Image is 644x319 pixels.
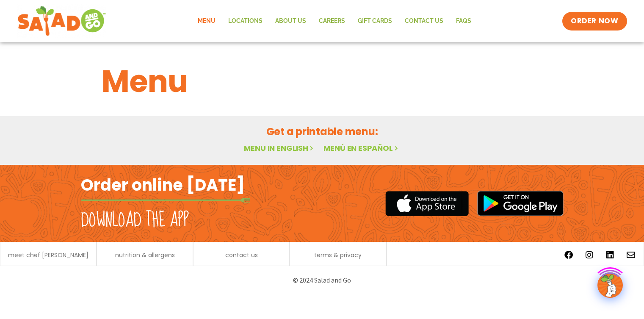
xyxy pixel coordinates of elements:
h2: Get a printable menu: [102,124,543,139]
a: contact us [225,252,258,258]
img: appstore [385,190,469,217]
a: Menu [191,11,222,31]
h2: Order online [DATE] [81,175,245,195]
a: GIFT CARDS [351,11,398,31]
a: Menu in English [244,143,315,153]
img: google_play [477,191,564,216]
a: meet chef [PERSON_NAME] [8,252,88,258]
a: nutrition & allergens [115,252,175,258]
a: About Us [269,11,312,31]
a: FAQs [450,11,478,31]
a: Careers [312,11,351,31]
a: Locations [222,11,269,31]
p: © 2024 Salad and Go [85,275,559,286]
img: new-SAG-logo-768×292 [17,4,107,38]
h2: Download the app [81,208,189,232]
a: ORDER NOW [562,12,627,31]
a: Menú en español [323,143,400,153]
span: ORDER NOW [571,16,618,26]
h1: Menu [102,58,543,104]
a: Contact Us [398,11,450,31]
a: terms & privacy [314,252,362,258]
nav: Menu [191,11,478,31]
img: fork [81,198,250,202]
